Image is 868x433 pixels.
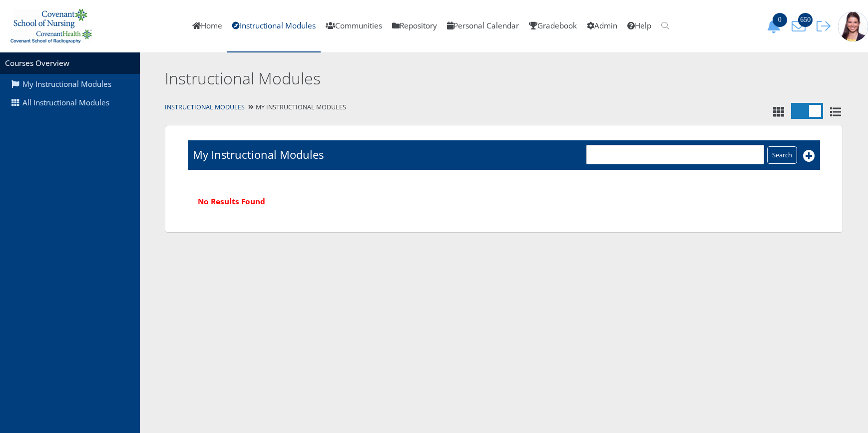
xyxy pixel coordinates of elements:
[188,186,820,217] div: No Results Found
[788,19,813,33] button: 650
[803,150,815,162] i: Add New
[771,106,786,117] i: Tile
[165,67,692,90] h2: Instructional Modules
[788,20,813,31] a: 650
[798,13,813,27] span: 650
[165,103,245,111] a: Instructional Modules
[5,58,69,68] a: Courses Overview
[838,11,868,41] img: 1943_125_125.jpg
[767,146,797,164] input: Search
[828,106,843,117] i: List
[763,20,788,31] a: 0
[763,19,788,33] button: 0
[140,100,868,115] div: My Instructional Modules
[193,147,324,162] h1: My Instructional Modules
[773,13,787,27] span: 0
